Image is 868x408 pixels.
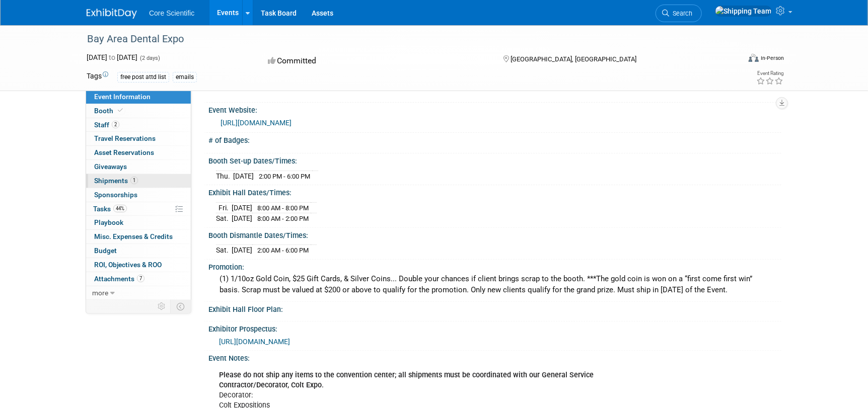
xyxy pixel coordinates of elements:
a: more [86,286,191,300]
span: Staff [94,121,119,129]
div: emails [173,72,197,83]
span: Core Scientific [149,9,194,17]
i: Booth reservation complete [118,108,123,113]
a: Giveaways [86,160,191,174]
a: ROI, Objectives & ROO [86,258,191,272]
span: (2 days) [139,55,160,61]
span: [DATE] [DATE] [87,53,137,61]
span: [GEOGRAPHIC_DATA], [GEOGRAPHIC_DATA] [511,55,636,63]
span: Event Information [94,93,151,101]
span: Asset Reservations [94,148,154,156]
td: [DATE] [232,245,252,256]
b: Please do not ship any items to the convention center; all shipments must be coordinated with our... [219,371,594,389]
td: [DATE] [232,202,252,213]
span: 2:00 PM - 6:00 PM [259,173,310,180]
td: Thu. [216,171,233,181]
div: Booth Dismantle Dates/Times: [208,228,781,240]
td: [DATE] [232,213,252,224]
td: Tags [87,71,108,83]
img: ExhibitDay [87,9,137,19]
a: [URL][DOMAIN_NAME] [219,338,290,346]
a: Sponsorships [86,188,191,202]
span: Search [669,10,692,17]
img: Shipping Team [715,6,772,17]
span: 8:00 AM - 2:00 PM [257,215,309,222]
div: In-Person [760,54,784,62]
span: 2 [112,121,119,128]
div: Exhibit Hall Dates/Times: [208,185,781,198]
a: Tasks44% [86,202,191,216]
td: Sat. [216,245,232,256]
td: Fri. [216,202,232,213]
a: Asset Reservations [86,146,191,159]
a: Attachments7 [86,272,191,286]
span: Attachments [94,275,144,283]
div: free post attd list [117,72,169,83]
a: Misc. Expenses & Credits [86,230,191,243]
span: 1 [130,177,138,184]
a: Travel Reservations [86,132,191,145]
div: Exhibitor Prospectus: [208,321,781,334]
td: [DATE] [233,171,254,181]
div: (1) 1/10oz Gold Coin, $25 Gift Cards, & Silver Coins... Double your chances if client brings scra... [216,271,774,298]
span: ROI, Objectives & ROO [94,261,162,269]
div: Event Notes: [208,351,781,363]
span: Shipments [94,177,138,185]
div: Event Rating [756,71,783,76]
div: Event Format [680,52,784,67]
span: 7 [137,275,144,282]
span: Travel Reservations [94,134,156,142]
span: Playbook [94,218,123,226]
span: 2:00 AM - 6:00 PM [257,247,309,254]
a: Event Information [86,90,191,104]
td: Personalize Event Tab Strip [153,300,171,313]
a: Playbook [86,216,191,229]
a: Shipments1 [86,174,191,188]
a: Staff2 [86,118,191,132]
div: Promotion: [208,260,781,272]
a: [URL][DOMAIN_NAME] [221,119,292,127]
a: Budget [86,244,191,258]
span: Tasks [93,205,127,213]
span: Booth [94,107,125,115]
span: to [107,53,117,61]
span: Giveaways [94,162,127,171]
a: Search [656,5,702,22]
span: 44% [113,205,127,212]
td: Toggle Event Tabs [171,300,191,313]
span: 8:00 AM - 8:00 PM [257,204,309,212]
span: Sponsorships [94,191,137,199]
span: Misc. Expenses & Credits [94,232,173,240]
div: # of Badges: [208,133,781,145]
td: Sat. [216,213,232,224]
div: Exhibit Hall Floor Plan: [208,302,781,314]
span: Budget [94,247,117,255]
span: more [92,289,108,297]
a: Booth [86,104,191,118]
div: Event Website: [208,103,781,115]
div: Bay Area Dental Expo [84,30,725,48]
img: Format-Inperson.png [749,54,759,62]
div: Committed [265,52,487,70]
div: Booth Set-up Dates/Times: [208,153,781,166]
